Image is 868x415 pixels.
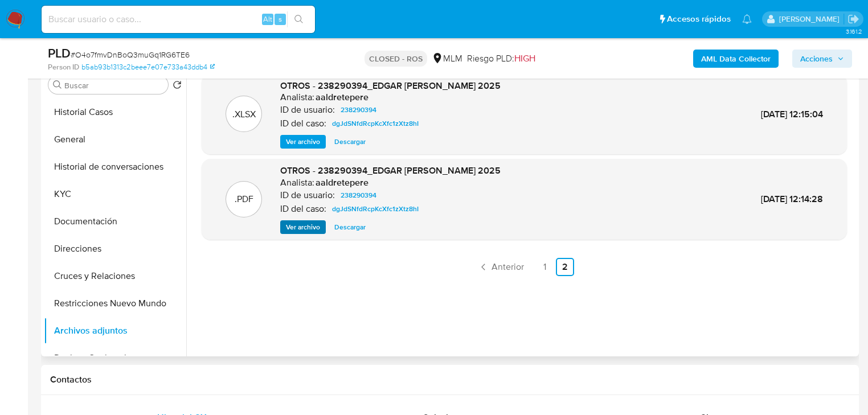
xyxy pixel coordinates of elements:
[334,136,366,147] span: Descargar
[341,103,376,117] span: 238290394
[280,118,326,129] p: ID del caso:
[556,258,574,276] a: Ir a la página 2
[667,13,731,25] span: Accesos rápidos
[280,135,326,149] button: Ver archivo
[263,14,272,24] span: Alt
[316,177,369,188] h6: aaldretepere
[280,79,501,92] span: OTROS - 238290394_EDGAR [PERSON_NAME] 2025
[332,202,419,216] span: dgJdSNfdRcpKcXfc1zXtz8hI
[44,98,186,126] button: Historial Casos
[280,203,326,215] p: ID del caso:
[336,103,381,117] a: 238290394
[327,117,423,130] a: dgJdSNfdRcpKcXfc1zXtz8hI
[279,14,282,24] span: s
[327,202,423,216] a: dgJdSNfdRcpKcXfc1zXtz8hI
[846,27,862,36] span: 3.161.2
[800,50,833,68] span: Acciones
[44,180,186,208] button: KYC
[514,52,535,65] span: HIGH
[761,192,823,206] span: [DATE] 12:14:28
[44,262,186,290] button: Cruces y Relaciones
[64,80,163,91] input: Buscar
[44,235,186,262] button: Direcciones
[792,50,852,68] button: Acciones
[701,50,771,68] b: AML Data Collector
[847,13,859,25] a: Salir
[71,49,190,60] span: # O4o7fmvDnBoQ3muGq1RG6TE6
[742,14,752,24] a: Notificaciones
[48,62,79,72] b: Person ID
[173,80,182,93] button: Volver al orden por defecto
[81,62,215,72] a: b5ab93b1313c2beee7e07e733a43ddb4
[44,344,186,372] button: Devices Geolocation
[44,126,186,153] button: General
[280,104,335,116] p: ID de usuario:
[467,52,535,65] span: Riesgo PLD:
[42,12,315,27] input: Buscar usuario o caso...
[202,258,847,276] nav: Paginación
[280,164,501,177] span: OTROS - 238290394_EDGAR [PERSON_NAME] 2025
[48,44,71,62] b: PLD
[53,80,62,89] button: Buscar
[235,193,253,206] p: .PDF
[44,208,186,235] button: Documentación
[693,50,779,68] button: AML Data Collector
[280,92,314,103] p: Analista:
[44,290,186,317] button: Restricciones Nuevo Mundo
[286,221,320,233] span: Ver archivo
[232,108,256,121] p: .XLSX
[341,188,376,202] span: 238290394
[492,262,524,272] span: Anterior
[44,153,186,180] button: Historial de conversaciones
[336,188,381,202] a: 238290394
[280,177,314,188] p: Analista:
[334,221,366,233] span: Descargar
[329,135,371,149] button: Descargar
[761,108,823,121] span: [DATE] 12:15:04
[280,220,326,234] button: Ver archivo
[44,317,186,344] button: Archivos adjuntos
[286,136,320,147] span: Ver archivo
[432,52,462,65] div: MLM
[473,258,529,276] a: Anterior
[535,258,554,276] a: Ir a la página 1
[329,220,371,234] button: Descargar
[779,14,844,24] p: erika.juarez@mercadolibre.com.mx
[332,117,419,130] span: dgJdSNfdRcpKcXfc1zXtz8hI
[365,51,427,67] p: CLOSED - ROS
[287,11,310,27] button: search-icon
[316,92,369,103] h6: aaldretepere
[50,374,850,385] h1: Contactos
[280,190,335,201] p: ID de usuario:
